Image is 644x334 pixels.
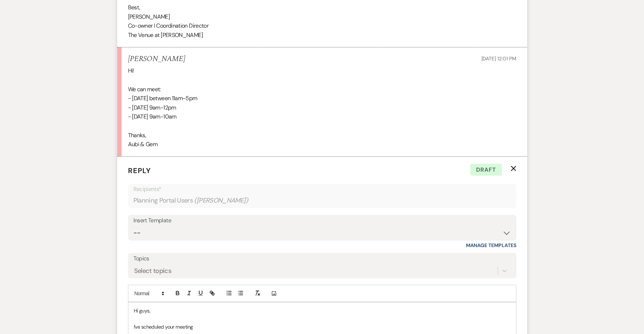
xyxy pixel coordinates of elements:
[481,55,516,62] span: [DATE] 12:01 PM
[133,215,511,226] div: Insert Template
[470,164,502,176] span: Draft
[133,194,511,208] div: Planning Portal Users
[128,103,516,112] p: - [DATE] 9am-12pm
[134,307,511,315] p: Hi guys,
[128,66,516,75] p: Hi!
[133,185,511,194] p: Recipients*
[128,140,516,149] p: Aubi & Gem
[134,323,511,331] p: I've scheduled your meeting
[128,131,516,140] p: Thanks,
[128,4,140,11] span: Best,
[134,266,172,276] div: Select topics
[128,112,516,121] p: - [DATE] 9am-10am
[128,13,170,20] span: [PERSON_NAME]
[133,254,511,264] label: Topics
[128,55,185,64] h5: [PERSON_NAME]
[128,166,151,175] span: Reply
[128,94,516,103] p: - [DATE] between 11am-5pm
[128,31,203,39] span: The Venue at [PERSON_NAME]
[194,196,248,205] span: ( [PERSON_NAME] )
[466,242,516,249] a: Manage Templates
[128,22,209,29] span: Co-owner I Coordination Director
[128,85,516,94] p: We can meet:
